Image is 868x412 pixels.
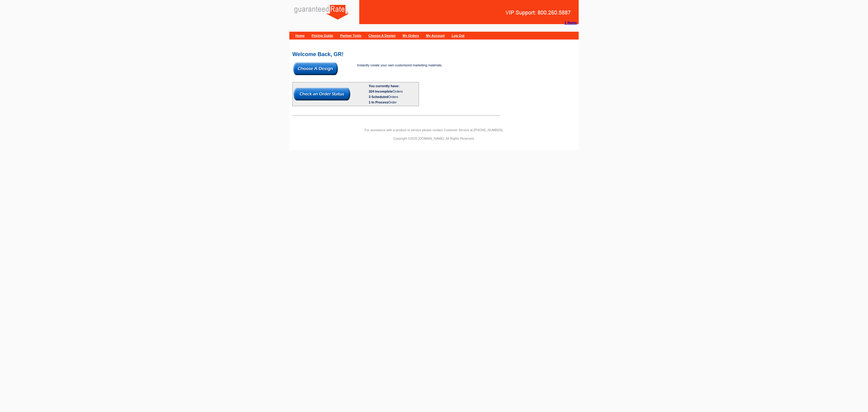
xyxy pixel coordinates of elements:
strong: 1 Items [565,21,577,25]
a: Log Out [452,34,464,37]
img: button-check-order-status.gif [294,88,350,100]
a: My Orders [403,34,419,37]
div: Orders Orders Order [369,89,418,105]
span: Instantly create your own customized marketing materials. [357,63,442,67]
p: For assistance with a product or service please contact Customer Service at [PHONE_NUMBER]. [289,127,579,133]
a: Choose A Design [368,34,395,37]
span: 324 Incomplete [369,90,392,93]
img: button-choose-design.gif [293,62,338,75]
a: My Account [426,34,445,37]
a: Partner Tools [340,34,361,37]
h2: Welcome Back, GR! [292,52,576,57]
b: You currently have: [369,84,399,88]
span: 3 Scheduled [369,95,388,99]
span: 1 In Process [369,100,388,104]
a: Pricing Guide [312,34,333,37]
p: Copyright ©2025 [DOMAIN_NAME]. All Rights Reserved. [289,136,579,141]
a: Home [295,34,305,37]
